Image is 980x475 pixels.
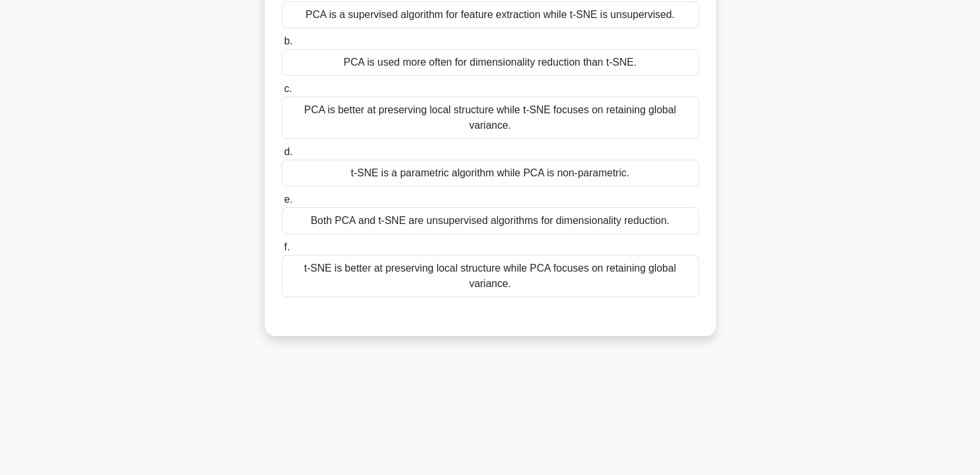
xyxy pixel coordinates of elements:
div: t-SNE is a parametric algorithm while PCA is non-parametric. [282,160,699,187]
div: t-SNE is better at preserving local structure while PCA focuses on retaining global variance. [282,255,699,297]
div: PCA is a supervised algorithm for feature extraction while t-SNE is unsupervised. [282,1,699,28]
span: c. [284,83,292,94]
div: PCA is used more often for dimensionality reduction than t-SNE. [282,49,699,76]
div: PCA is better at preserving local structure while t-SNE focuses on retaining global variance. [282,97,699,139]
span: d. [284,146,293,157]
span: b. [284,35,293,46]
span: e. [284,194,293,205]
span: f. [284,241,290,252]
div: Both PCA and t-SNE are unsupervised algorithms for dimensionality reduction. [282,207,699,234]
